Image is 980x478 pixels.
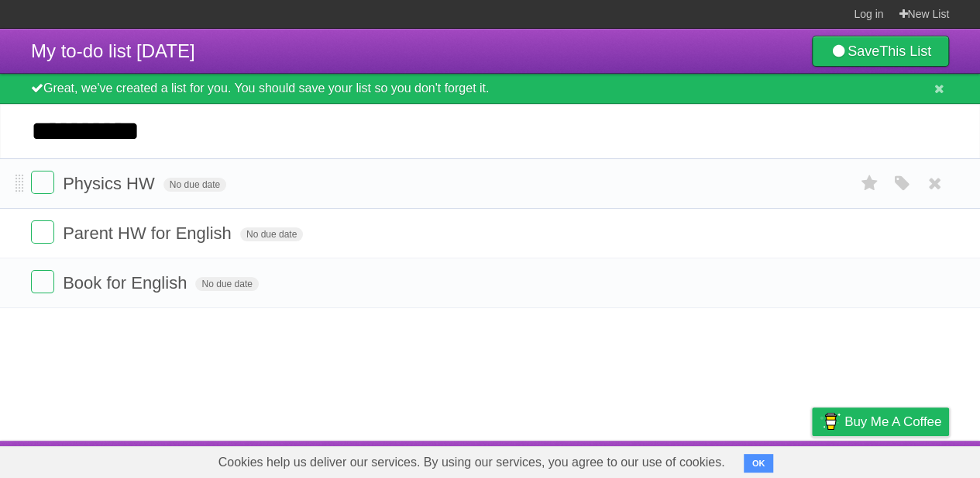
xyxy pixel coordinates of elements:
[63,223,236,243] span: Parent HW for English
[31,270,54,293] label: Done
[31,171,54,194] label: Done
[844,408,941,435] span: Buy me a coffee
[31,220,54,244] label: Done
[854,171,884,196] label: Star task
[812,36,949,67] a: SaveThis List
[31,40,195,61] span: My to-do list [DATE]
[657,445,720,474] a: Developers
[63,273,191,293] span: Book for English
[879,43,931,59] b: This List
[606,445,638,474] a: About
[820,408,841,435] img: Buy me a coffee
[792,445,832,474] a: Privacy
[812,407,949,436] a: Buy me a coffee
[203,447,741,478] span: Cookies help us deliver our services. By using our services, you agree to our use of cookies.
[851,445,949,474] a: Suggest a feature
[195,277,258,291] span: No due date
[163,178,226,192] span: No due date
[240,227,303,241] span: No due date
[63,174,159,193] span: Physics HW
[744,454,774,473] button: OK
[739,445,773,474] a: Terms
